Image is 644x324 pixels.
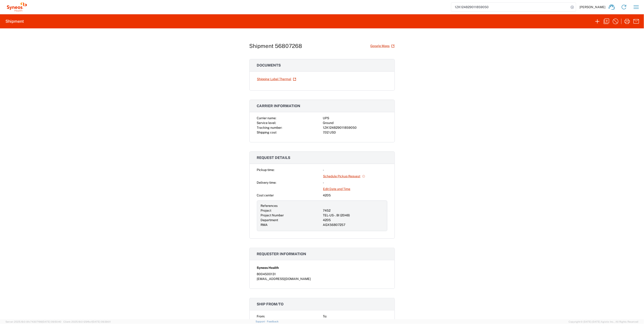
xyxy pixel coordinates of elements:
div: TEL-US -. BI (2048) [323,213,383,218]
div: - [323,168,387,172]
a: Schedule Pickup Request [323,172,366,180]
div: 7452 [323,208,383,213]
span: [DATE] 09:39:01 [92,320,111,323]
a: Google Maps [370,42,395,50]
div: Project [261,208,321,213]
span: Pickup time: [257,168,275,172]
span: Client: 2025.19.0-129fbcf [63,320,111,323]
span: Server: 2025.19.0-91c74307f99 [5,320,61,323]
span: Delivery time: [257,181,276,184]
div: 1ZK124829011859050 [323,125,387,130]
div: Ground [323,121,387,125]
h1: Shipment 56807268 [249,43,302,49]
h2: Shipment [5,19,24,24]
div: 7.02 USD [323,130,387,135]
div: RMA [261,223,321,227]
div: 4205 [323,193,387,198]
span: From: [257,314,265,318]
a: Shipping Label Thermal [257,75,296,83]
div: - [323,180,387,185]
span: Tracking number: [257,126,282,129]
span: Documents [257,63,281,67]
span: [PERSON_NAME] [580,5,606,9]
span: Carrier information [257,104,301,108]
a: Edit Date and Time [323,185,351,193]
input: Shipment, tracking or reference number [451,3,569,11]
div: 8004500131 [257,272,387,277]
div: Project Number [261,213,321,218]
div: UPS [323,116,387,121]
div: [EMAIL_ADDRESS][DOMAIN_NAME] [257,277,387,281]
a: Support [256,320,267,323]
a: Feedback [267,320,278,323]
span: Cost center [257,193,274,197]
span: Syneos Health [257,265,279,270]
span: Copyright © [DATE]-[DATE] Agistix Inc., All Rights Reserved [569,320,639,324]
div: AGX56807257 [323,223,383,227]
span: Ship from/to [257,302,284,306]
span: Carrier name: [257,116,276,120]
span: Request details [257,156,291,160]
span: To: [323,314,327,318]
span: Service level: [257,121,276,125]
div: Department [261,218,321,223]
div: 4205 [323,218,383,223]
span: Shipping cost [257,131,277,134]
span: References [261,204,278,208]
span: Requester information [257,252,306,256]
span: [DATE] 09:50:40 [42,320,61,323]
